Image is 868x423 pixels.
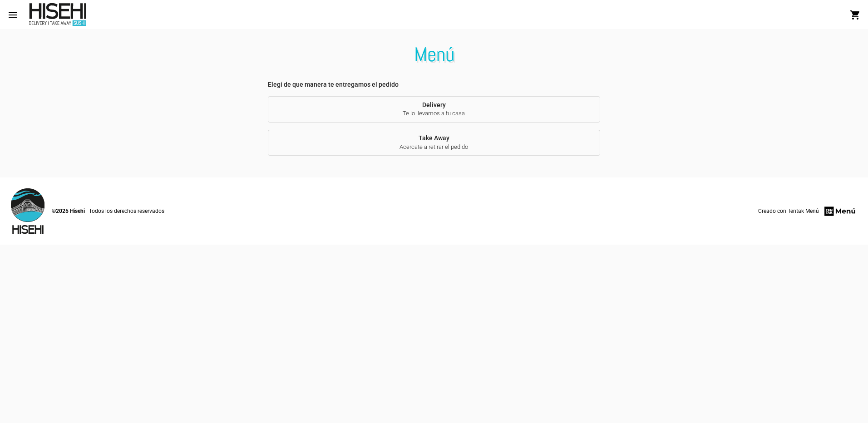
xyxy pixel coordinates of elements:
[758,205,857,217] a: Creado con Tentak Menú
[850,10,861,20] mat-icon: shopping_cart
[758,207,819,216] span: Creado con Tentak Menú
[275,101,593,118] span: Delivery
[823,205,857,217] img: menu-firm.png
[268,96,601,123] button: DeliveryTe lo llevamos a tu casa
[7,10,18,20] mat-icon: menu
[275,134,593,151] span: Take Away
[268,80,601,89] label: Elegí de que manera te entregamos el pedido
[275,109,593,118] span: Te lo llevamos a tu casa
[52,207,85,216] span: ©2025 Hisehi
[275,143,593,151] span: Acercate a retirar el pedido
[268,130,601,156] button: Take AwayAcercate a retirar el pedido
[89,207,164,216] span: Todos los derechos reservados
